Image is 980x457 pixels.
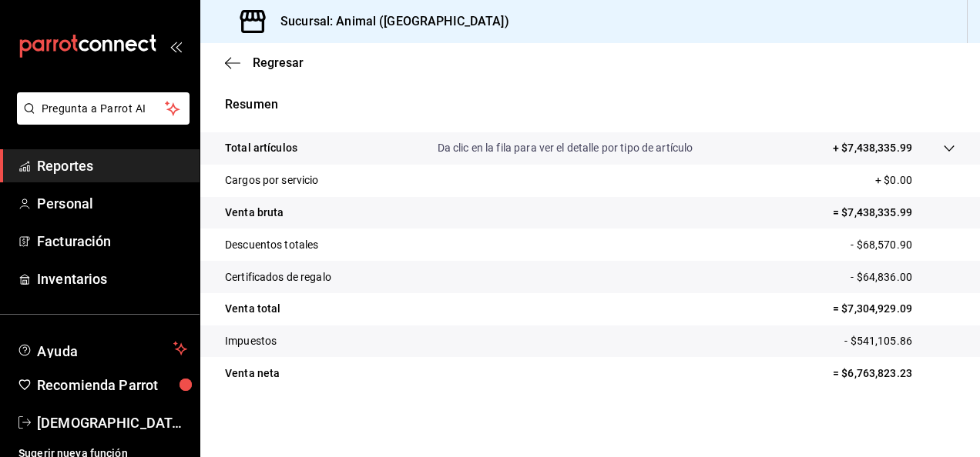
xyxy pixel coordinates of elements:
span: [DEMOGRAPHIC_DATA][PERSON_NAME] [37,412,187,433]
p: + $7,438,335.99 [833,140,912,156]
p: Descuentos totales [225,237,318,253]
p: - $64,836.00 [851,269,955,285]
p: Venta bruta [225,205,284,221]
span: Personal [37,193,187,214]
span: Ayuda [37,339,167,358]
button: Pregunta a Parrot AI [17,92,190,125]
p: - $541,105.86 [844,333,955,349]
p: = $6,763,823.23 [833,365,955,382]
span: Inventarios [37,269,187,289]
p: Impuestos [225,333,277,349]
p: Total artículos [225,140,297,156]
span: Recomienda Parrot [37,375,187,395]
button: open_drawer_menu [169,40,182,52]
span: Reportes [37,155,187,176]
p: = $7,304,929.09 [833,301,955,317]
span: Pregunta a Parrot AI [42,101,166,117]
p: Certificados de regalo [225,269,331,285]
p: Cargos por servicio [225,172,319,188]
span: Regresar [253,55,304,70]
h3: Sucursal: Animal ([GEOGRAPHIC_DATA]) [268,12,509,31]
p: Venta neta [225,365,280,382]
p: = $7,438,335.99 [833,205,955,221]
p: Da clic en la fila para ver el detalle por tipo de artículo [438,140,693,156]
button: Regresar [225,55,304,70]
p: + $0.00 [875,172,955,188]
p: - $68,570.90 [851,237,955,253]
a: Pregunta a Parrot AI [11,112,190,128]
p: Resumen [225,95,955,114]
p: Venta total [225,301,280,317]
span: Facturación [37,231,187,252]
